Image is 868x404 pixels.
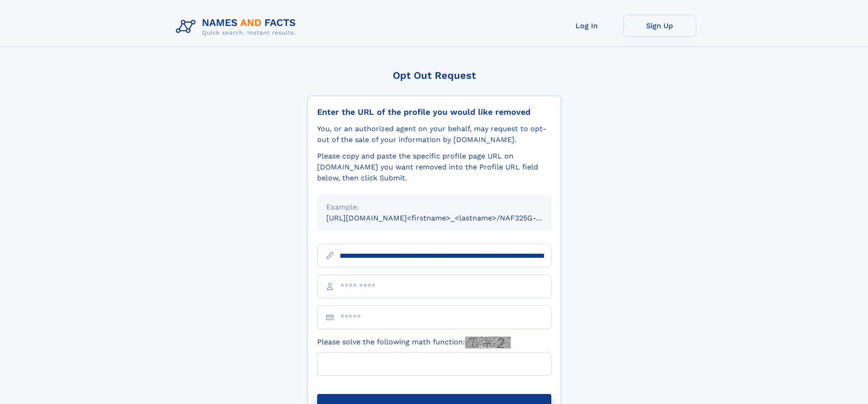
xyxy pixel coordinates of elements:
[317,123,551,145] div: You, or an authorized agent on your behalf, may request to opt-out of the sale of your informatio...
[550,15,623,37] a: Log In
[317,337,511,348] label: Please solve the following math function:
[308,70,561,81] div: Opt Out Request
[623,15,696,37] a: Sign Up
[317,151,551,184] div: Please copy and paste the specific profile page URL on [DOMAIN_NAME] you want removed into the Pr...
[326,202,542,213] div: Example:
[326,214,569,222] small: [URL][DOMAIN_NAME]<firstname>_<lastname>/NAF325G-xxxxxxxx
[172,15,303,39] img: Logo Names and Facts
[317,107,551,117] div: Enter the URL of the profile you would like removed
